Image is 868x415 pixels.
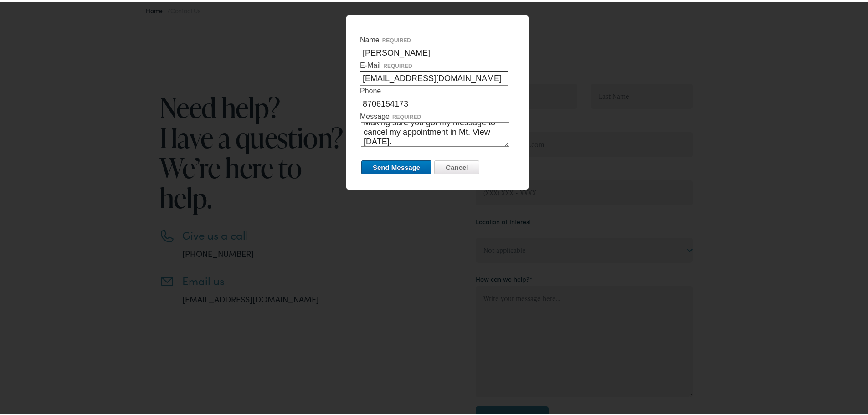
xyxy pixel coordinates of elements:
[361,120,509,145] textarea: Messagerequired
[360,84,515,109] label: Phone
[360,69,508,84] input: E-Mailrequired
[360,58,515,84] label: E-Mail
[360,33,515,58] label: Name
[383,61,412,67] span: required
[382,36,411,42] span: required
[392,112,421,118] span: required
[360,44,508,58] input: Namerequired
[360,95,508,109] input: Phone
[361,159,431,173] input: Send Message
[360,109,515,145] label: Message
[434,159,479,173] input: Cancel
